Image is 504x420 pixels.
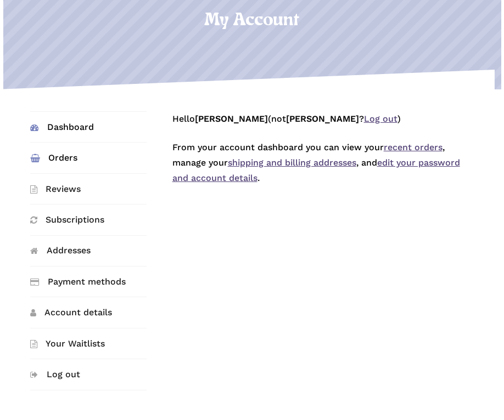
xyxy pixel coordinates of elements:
[30,359,147,389] a: Log out
[30,328,147,359] a: Your Waitlists
[30,111,163,407] nav: Account pages
[286,113,359,124] strong: [PERSON_NAME]
[172,111,474,140] p: Hello (not ? )
[30,297,147,327] a: Account details
[228,157,356,168] a: shipping and billing addresses
[364,113,397,124] a: Log out
[172,140,474,199] p: From your account dashboard you can view your , manage your , and .
[30,266,147,297] a: Payment methods
[30,174,147,204] a: Reviews
[30,112,147,142] a: Dashboard
[30,236,147,266] a: Addresses
[30,205,147,235] a: Subscriptions
[30,143,147,173] a: Orders
[195,113,268,124] strong: [PERSON_NAME]
[384,142,443,152] a: recent orders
